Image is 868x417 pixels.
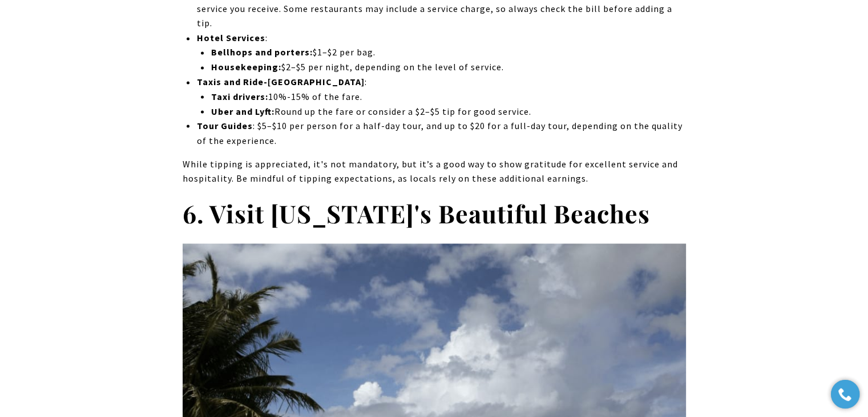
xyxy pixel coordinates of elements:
strong: Uber and Lyft: [211,105,274,117]
li: 10%-15% of the fare. [211,89,685,104]
strong: 6. Visit [US_STATE]'s Beautiful Beaches [183,196,650,229]
p: : $5–$10 per person for a half-day tour, and up to $20 for a full-day tour, depending on the qual... [196,118,685,147]
p: While tipping is appreciated, it's not mandatory, but it’s a good way to show gratitude for excel... [183,157,686,186]
li: Round up the fare or consider a $2–$5 tip for good service. [211,104,685,119]
strong: Housekeeping: [211,61,281,73]
strong: Tour Guides [196,119,252,131]
strong: Taxis and Ride-[GEOGRAPHIC_DATA] [196,76,364,87]
img: Christie's International Real Estate black text logo [32,28,138,58]
strong: Taxi drivers: [211,90,268,102]
p: : [196,75,685,90]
